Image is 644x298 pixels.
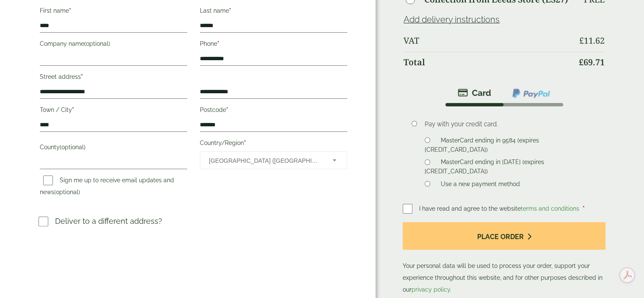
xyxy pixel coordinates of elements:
[40,141,187,156] label: County
[209,152,321,170] span: United Kingdom (UK)
[425,120,592,129] p: Pay with your credit card.
[437,181,523,190] label: Use a new payment method
[55,215,162,227] p: Deliver to a different address?
[40,38,187,52] label: Company name
[43,175,53,185] input: Sign me up to receive email updates and news(optional)
[404,14,500,25] a: Add delivery instructions
[84,40,110,47] span: (optional)
[40,104,187,118] label: Town / City
[200,104,347,118] label: Postcode
[200,38,347,52] label: Phone
[404,31,573,51] th: VAT
[403,222,605,250] button: Place order
[425,137,539,156] label: MasterCard ending in 9584 (expires [CREDIT_CARD_DATA])
[425,159,544,177] label: MasterCard ending in [DATE] (expires [CREDIT_CARD_DATA])
[583,205,585,212] abbr: required
[40,177,174,198] label: Sign me up to receive email updates and news
[81,73,83,80] abbr: required
[229,7,231,14] abbr: required
[403,222,605,295] p: Your personal data will be used to process your order, support your experience throughout this we...
[521,205,579,212] a: terms and conditions
[579,35,584,46] span: £
[412,286,450,293] a: privacy policy
[40,71,187,85] label: Street address
[226,106,228,113] abbr: required
[72,106,74,113] abbr: required
[69,7,71,14] abbr: required
[244,139,246,146] abbr: required
[458,88,491,98] img: stripe.png
[511,88,551,99] img: ppcp-gateway.png
[200,151,347,169] span: Country/Region
[54,189,80,195] span: (optional)
[579,35,605,46] bdi: 11.62
[200,5,347,19] label: Last name
[579,56,605,68] bdi: 69.71
[40,5,187,19] label: First name
[419,205,581,212] span: I have read and agree to the website
[579,56,583,68] span: £
[200,137,347,151] label: Country/Region
[217,40,219,47] abbr: required
[404,52,573,72] th: Total
[60,144,86,150] span: (optional)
